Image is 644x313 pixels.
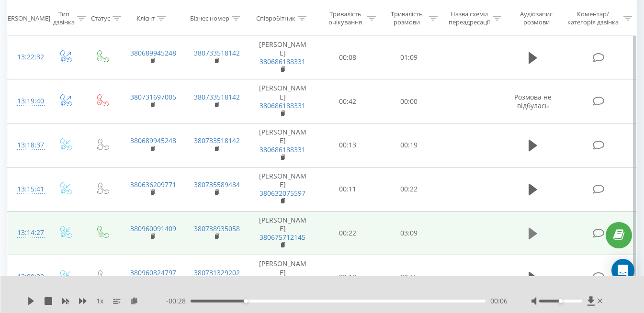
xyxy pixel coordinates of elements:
[194,268,240,277] a: 380731329202
[130,224,176,233] a: 380960091409
[256,14,295,22] div: Співробітник
[449,10,490,26] div: Назва схеми переадресації
[248,255,317,299] td: [PERSON_NAME]
[512,10,560,26] div: Аудіозапис розмови
[248,211,317,255] td: [PERSON_NAME]
[194,136,240,145] a: 380733518142
[17,180,37,199] div: 13:15:41
[490,296,508,306] span: 00:06
[611,259,634,282] div: Open Intercom Messenger
[378,35,440,79] td: 01:09
[17,136,37,155] div: 13:18:37
[514,92,552,110] span: Розмова не відбулась
[248,35,317,79] td: [PERSON_NAME]
[565,10,621,26] div: Коментар/категорія дзвінка
[17,224,37,242] div: 13:14:27
[260,57,305,66] a: 380686188331
[387,10,426,26] div: Тривалість розмови
[53,10,75,26] div: Тип дзвінка
[248,123,317,168] td: [PERSON_NAME]
[317,255,378,299] td: 00:19
[260,145,305,154] a: 380686188331
[378,167,440,211] td: 00:22
[130,180,176,189] a: 380636209771
[260,233,305,242] a: 380675712145
[248,79,317,123] td: [PERSON_NAME]
[317,123,378,168] td: 00:13
[194,48,240,57] a: 380733518142
[317,79,378,123] td: 00:42
[260,189,305,198] a: 380632075597
[378,79,440,123] td: 00:00
[17,92,37,111] div: 13:19:40
[190,14,229,22] div: Бізнес номер
[194,224,240,233] a: 380738935058
[378,255,440,299] td: 00:15
[17,48,37,67] div: 13:22:32
[130,136,176,145] a: 380689945248
[248,167,317,211] td: [PERSON_NAME]
[378,123,440,168] td: 00:19
[244,299,248,303] div: Accessibility label
[130,268,176,277] a: 380960824797
[317,35,378,79] td: 00:08
[326,10,365,26] div: Тривалість очікування
[91,14,110,22] div: Статус
[130,92,176,101] a: 380731697005
[559,299,563,303] div: Accessibility label
[260,101,305,110] a: 380686188331
[96,296,103,306] span: 1 x
[2,14,50,22] div: [PERSON_NAME]
[194,92,240,101] a: 380733518142
[317,167,378,211] td: 00:11
[17,268,37,286] div: 13:09:30
[378,211,440,255] td: 03:09
[166,296,191,306] span: - 00:28
[136,14,155,22] div: Клієнт
[194,180,240,189] a: 380735589484
[317,211,378,255] td: 00:22
[130,48,176,57] a: 380689945248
